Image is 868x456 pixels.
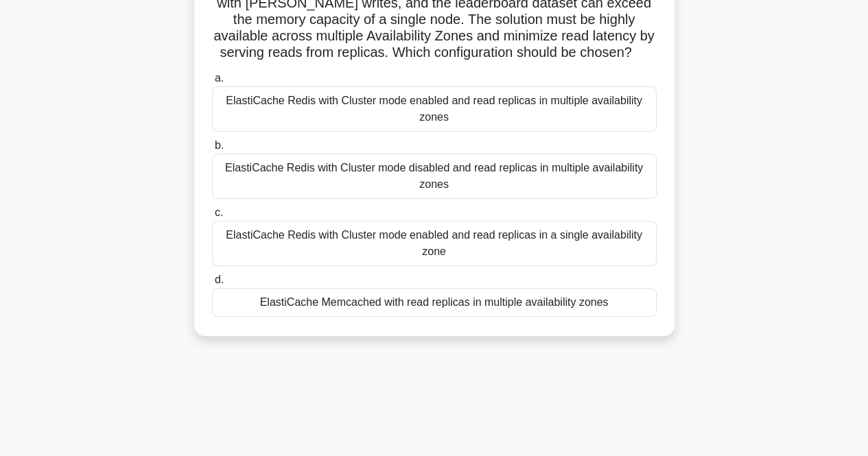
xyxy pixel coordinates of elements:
span: d. [215,274,224,285]
div: ElastiCache Redis with Cluster mode disabled and read replicas in multiple availability zones [212,154,657,199]
div: ElastiCache Redis with Cluster mode enabled and read replicas in multiple availability zones [212,86,657,132]
span: b. [215,139,224,151]
div: ElastiCache Redis with Cluster mode enabled and read replicas in a single availability zone [212,221,657,266]
div: ElastiCache Memcached with read replicas in multiple availability zones [212,288,657,317]
span: c. [215,206,223,218]
span: a. [215,72,224,84]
